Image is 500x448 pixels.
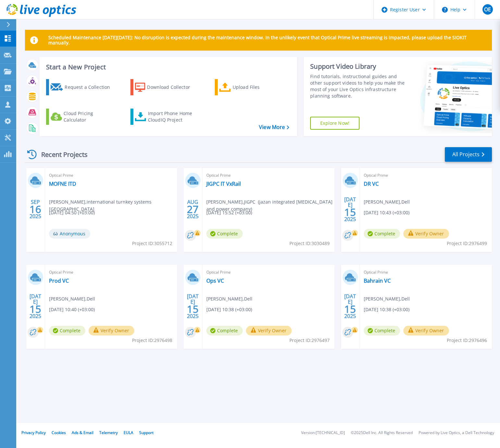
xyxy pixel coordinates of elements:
[246,326,292,336] button: Verify Owner
[364,306,409,313] span: [DATE] 10:38 (+03:00)
[46,64,289,71] h3: Start a New Project
[49,209,95,216] span: [DATE] 04:50 (+03:00)
[403,229,449,239] button: Verify Owner
[310,73,405,99] div: Find tutorials, instructional guides and other support videos to help you make the most of your L...
[206,209,252,216] span: [DATE] 15:52 (+03:00)
[364,229,400,239] span: Complete
[206,181,241,187] a: JIGPC IT VxRail
[148,110,199,123] div: Import Phone Home CloudIQ Project
[99,430,118,435] a: Telemetry
[206,269,331,276] span: Optical Prime
[72,430,93,435] a: Ads & Email
[206,306,252,313] span: [DATE] 10:38 (+03:00)
[65,81,116,94] div: Request a Collection
[419,431,494,435] li: Powered by Live Optics, a Dell Technology
[206,295,252,302] span: [PERSON_NAME] , Dell
[344,294,356,318] div: [DATE] 2025
[132,240,172,247] span: Project ID: 3055712
[310,62,405,71] div: Support Video Library
[49,172,173,179] span: Optical Prime
[132,337,172,344] span: Project ID: 2976498
[30,306,41,312] span: 15
[187,206,199,212] span: 27
[301,431,345,435] li: Version: [TECHNICAL_ID]
[447,337,487,344] span: Project ID: 2976496
[130,79,203,95] a: Download Collector
[147,81,199,94] div: Download Collector
[364,295,410,302] span: [PERSON_NAME] , Dell
[364,277,391,284] a: Bahrain VC
[29,294,42,318] div: [DATE] 2025
[52,430,66,435] a: Cookies
[49,269,173,276] span: Optical Prime
[206,326,243,336] span: Complete
[206,277,224,284] a: Ops VC
[206,198,335,213] span: [PERSON_NAME] , JIGPC (jazan integrated [MEDICAL_DATA] and power company)
[364,172,488,179] span: Optical Prime
[139,430,153,435] a: Support
[403,326,449,336] button: Verify Owner
[206,172,331,179] span: Optical Prime
[364,198,410,206] span: [PERSON_NAME] , Dell
[49,326,85,336] span: Complete
[30,206,41,212] span: 16
[49,277,69,284] a: Prod VC
[344,209,356,215] span: 15
[29,197,42,221] div: SEP 2025
[344,197,356,221] div: [DATE] 2025
[25,147,96,162] div: Recent Projects
[49,198,177,213] span: [PERSON_NAME] , international turnkey systems [GEOGRAPHIC_DATA]
[364,209,409,216] span: [DATE] 10:43 (+03:00)
[364,326,400,336] span: Complete
[49,229,90,239] span: Anonymous
[64,110,116,123] div: Cloud Pricing Calculator
[364,269,488,276] span: Optical Prime
[187,197,199,221] div: AUG 2025
[344,306,356,312] span: 15
[259,124,289,130] a: View More
[215,79,287,95] a: Upload Files
[364,181,379,187] a: DR VC
[445,147,492,162] a: All Projects
[187,306,199,312] span: 15
[49,306,95,313] span: [DATE] 10:40 (+03:00)
[447,240,487,247] span: Project ID: 2976499
[233,81,285,94] div: Upload Files
[289,337,330,344] span: Project ID: 2976497
[351,431,413,435] li: © 2025 Dell Inc. All Rights Reserved
[187,294,199,318] div: [DATE] 2025
[21,430,46,435] a: Privacy Policy
[48,35,487,45] p: Scheduled Maintenance [DATE][DATE]: No disruption is expected during the maintenance window. In t...
[484,7,491,12] span: OE
[310,117,360,130] a: Explore Now!
[289,240,330,247] span: Project ID: 3030489
[89,326,134,336] button: Verify Owner
[124,430,133,435] a: EULA
[49,181,76,187] a: MOFNE ITD
[206,229,243,239] span: Complete
[46,109,118,125] a: Cloud Pricing Calculator
[49,295,95,302] span: [PERSON_NAME] , Dell
[46,79,118,95] a: Request a Collection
